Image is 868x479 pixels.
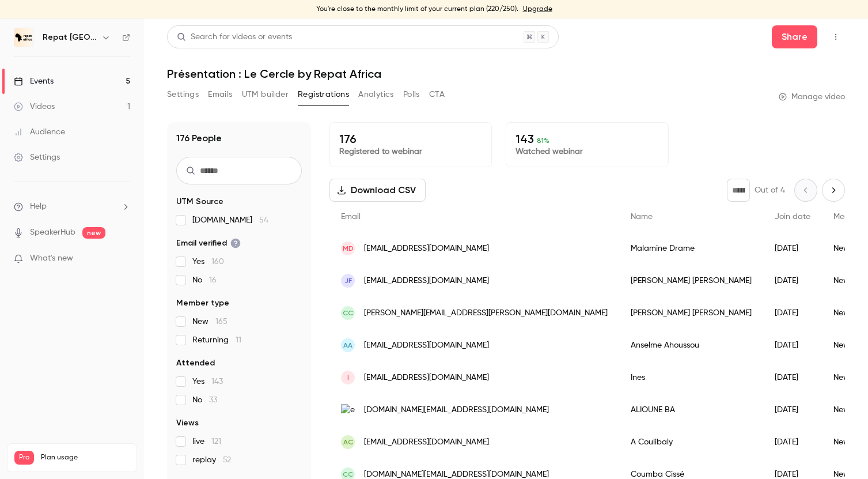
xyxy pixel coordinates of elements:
[619,297,763,329] div: [PERSON_NAME] [PERSON_NAME]
[619,329,763,361] div: Anselme Ahoussou
[176,131,222,145] h1: 176 People
[755,184,785,196] p: Out of 4
[192,316,228,327] span: New
[176,357,215,369] span: Attended
[537,137,549,145] span: 81 %
[339,132,482,146] p: 176
[14,152,60,163] div: Settings
[192,214,268,226] span: [DOMAIN_NAME]
[14,451,34,465] span: Pro
[215,318,228,326] span: 165
[192,256,224,267] span: Yes
[523,5,552,14] a: Upgrade
[211,258,224,266] span: 160
[775,213,810,221] span: Join date
[14,201,130,213] li: help-dropdown-opener
[236,336,241,344] span: 11
[619,394,763,426] div: ALIOUNE BA
[763,394,822,426] div: [DATE]
[176,196,223,208] span: UTM Source
[364,340,489,352] span: [EMAIL_ADDRESS][DOMAIN_NAME]
[14,28,33,47] img: Repat Africa
[779,91,845,103] a: Manage video
[619,361,763,394] div: Ines
[30,201,47,213] span: Help
[763,265,822,297] div: [DATE]
[772,25,817,48] button: Share
[364,243,489,255] span: [EMAIL_ADDRESS][DOMAIN_NAME]
[343,340,352,350] span: AA
[343,308,353,318] span: CC
[192,274,217,286] span: No
[343,243,354,254] span: MD
[41,453,130,462] span: Plan usage
[116,254,130,264] iframe: Noticeable Trigger
[298,85,349,104] button: Registrations
[364,436,489,448] span: [EMAIL_ADDRESS][DOMAIN_NAME]
[259,216,268,224] span: 54
[43,32,97,43] h6: Repat [GEOGRAPHIC_DATA]
[176,417,199,429] span: Views
[208,85,232,104] button: Emails
[176,237,241,249] span: Email verified
[211,378,223,386] span: 143
[364,275,489,287] span: [EMAIL_ADDRESS][DOMAIN_NAME]
[364,372,489,384] span: [EMAIL_ADDRESS][DOMAIN_NAME]
[631,213,653,221] span: Name
[30,252,73,265] span: What's new
[82,227,105,239] span: new
[364,404,549,416] span: [DOMAIN_NAME][EMAIL_ADDRESS][DOMAIN_NAME]
[14,126,65,138] div: Audience
[329,179,426,202] button: Download CSV
[14,76,54,87] div: Events
[763,361,822,394] div: [DATE]
[192,436,221,447] span: live
[763,232,822,265] div: [DATE]
[223,456,231,464] span: 52
[167,85,199,104] button: Settings
[358,85,394,104] button: Analytics
[341,404,355,416] img: epi-sa.sn
[347,372,349,383] span: I
[619,426,763,458] div: A Coulibaly
[192,376,223,387] span: Yes
[364,307,608,319] span: [PERSON_NAME][EMAIL_ADDRESS][PERSON_NAME][DOMAIN_NAME]
[344,276,352,286] span: jF
[822,179,845,202] button: Next page
[343,437,353,447] span: AC
[192,334,241,346] span: Returning
[192,394,217,406] span: No
[516,146,658,157] p: Watched webinar
[763,297,822,329] div: [DATE]
[192,454,231,466] span: replay
[30,227,75,239] a: SpeakerHub
[176,297,229,309] span: Member type
[167,67,845,81] h1: Présentation : Le Cercle by Repat Africa
[763,329,822,361] div: [DATE]
[211,437,221,446] span: 121
[341,213,361,221] span: Email
[14,101,55,112] div: Videos
[619,232,763,265] div: Malamine Drame
[429,85,445,104] button: CTA
[619,265,763,297] div: [PERSON_NAME] [PERSON_NAME]
[516,132,658,146] p: 143
[242,85,289,104] button: UTM builder
[339,146,482,157] p: Registered to webinar
[209,396,217,404] span: 33
[763,426,822,458] div: [DATE]
[177,31,292,43] div: Search for videos or events
[403,85,420,104] button: Polls
[209,276,217,284] span: 16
